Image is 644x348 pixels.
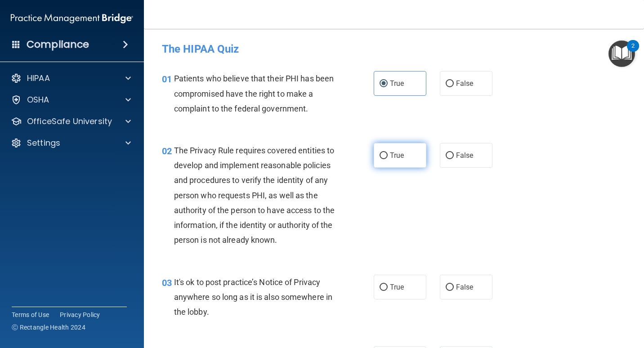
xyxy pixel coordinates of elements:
button: Open Resource Center, 2 new notifications [608,40,635,67]
input: True [380,80,388,87]
input: True [380,284,388,291]
a: HIPAA [11,73,131,84]
input: False [446,284,454,291]
input: False [446,80,454,87]
a: OSHA [11,94,131,105]
h4: The HIPAA Quiz [162,43,626,55]
p: Settings [27,138,60,148]
span: True [390,283,404,291]
h4: Compliance [27,38,89,51]
span: False [456,151,474,160]
img: PMB logo [11,9,133,27]
a: Settings [11,138,131,148]
span: 02 [162,146,172,156]
span: It's ok to post practice’s Notice of Privacy anywhere so long as it is also somewhere in the lobby. [174,277,332,317]
span: 01 [162,74,172,85]
span: Ⓒ Rectangle Health 2024 [12,323,85,332]
p: OSHA [27,94,49,105]
input: True [380,152,388,159]
span: Patients who believe that their PHI has been compromised have the right to make a complaint to th... [174,74,334,113]
a: OfficeSafe University [11,116,131,127]
a: Privacy Policy [60,310,100,319]
p: HIPAA [27,73,50,84]
span: The Privacy Rule requires covered entities to develop and implement reasonable policies and proce... [174,146,335,245]
span: 03 [162,277,172,288]
a: Terms of Use [12,310,49,319]
span: True [390,79,404,88]
p: OfficeSafe University [27,116,112,127]
span: True [390,151,404,160]
span: False [456,283,474,291]
input: False [446,152,454,159]
div: 2 [631,46,635,58]
span: False [456,79,474,88]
